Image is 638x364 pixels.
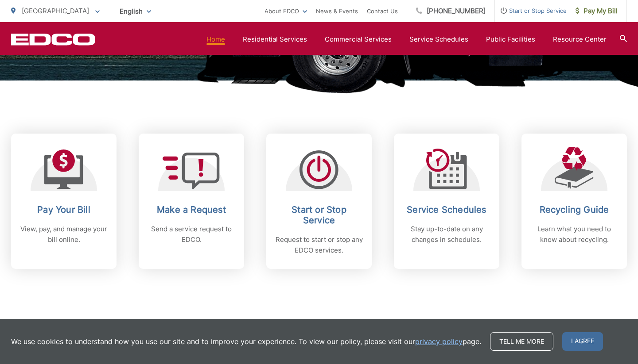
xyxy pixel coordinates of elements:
a: Make a Request Send a service request to EDCO. [139,134,244,269]
a: Residential Services [243,34,307,45]
h2: Start or Stop Service [275,204,363,226]
h2: Make a Request [148,204,235,215]
span: English [113,4,158,19]
a: Public Facilities [486,34,535,45]
a: Service Schedules [409,34,468,45]
p: Send a service request to EDCO. [148,224,235,245]
h2: Service Schedules [403,204,490,215]
a: privacy policy [415,336,463,347]
a: Service Schedules Stay up-to-date on any changes in schedules. [394,134,499,269]
a: Resource Center [553,34,607,45]
p: Request to start or stop any EDCO services. [275,234,363,256]
p: View, pay, and manage your bill online. [20,224,108,245]
a: EDCD logo. Return to the homepage. [11,33,95,46]
a: Home [206,34,225,45]
a: Contact Us [367,6,398,16]
a: News & Events [316,6,358,16]
span: [GEOGRAPHIC_DATA] [22,7,89,15]
h2: Pay Your Bill [20,204,108,215]
p: Stay up-to-date on any changes in schedules. [403,224,490,245]
p: We use cookies to understand how you use our site and to improve your experience. To view our pol... [11,336,481,347]
a: Pay Your Bill View, pay, and manage your bill online. [11,134,117,269]
a: About EDCO [265,6,307,16]
span: Pay My Bill [576,6,618,16]
a: Commercial Services [325,34,392,45]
